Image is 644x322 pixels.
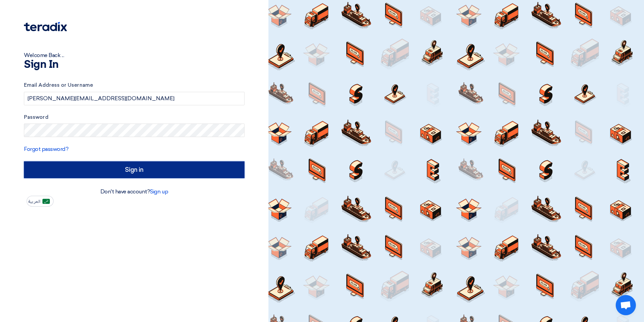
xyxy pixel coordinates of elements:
[24,113,245,121] label: Password
[24,92,245,105] input: Enter your business email or username
[616,295,636,315] a: Open chat
[27,196,54,207] button: العربية
[24,81,245,89] label: Email Address or Username
[150,188,168,195] a: Sign up
[28,199,40,204] span: العربية
[24,161,245,178] input: Sign in
[24,146,68,152] a: Forgot password?
[24,188,245,196] div: Don't have account?
[24,51,245,59] div: Welcome Back ...
[24,59,245,70] h1: Sign In
[42,199,50,204] img: ar-AR.png
[24,22,67,31] img: Teradix logo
